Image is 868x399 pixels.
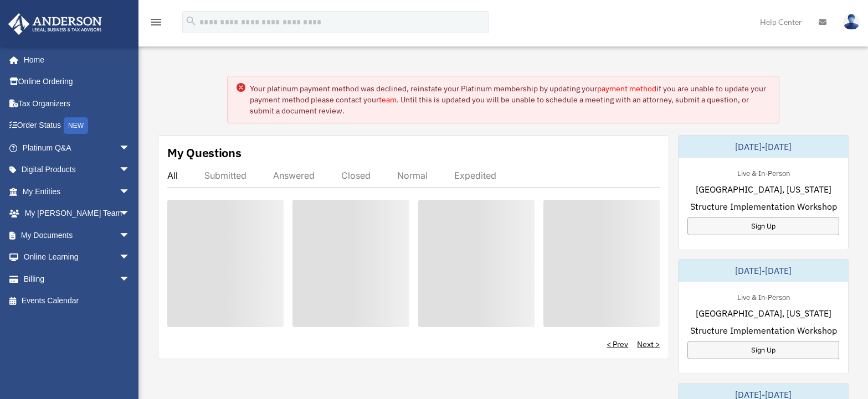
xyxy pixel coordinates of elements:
a: Online Ordering [8,71,147,93]
a: Home [8,49,141,71]
a: Billingarrow_drop_down [8,268,147,290]
div: All [167,170,178,181]
a: payment method [597,84,656,94]
span: arrow_drop_down [119,159,141,182]
div: [DATE]-[DATE] [679,260,848,282]
a: Platinum Q&Aarrow_drop_down [8,137,147,159]
div: Your platinum payment method was declined, reinstate your Platinum membership by updating your if... [250,83,771,116]
div: Submitted [204,170,246,181]
i: menu [150,15,163,29]
div: NEW [64,117,88,134]
a: My Documentsarrow_drop_down [8,224,147,246]
span: Structure Implementation Workshop [690,324,837,337]
a: menu [150,19,163,29]
a: Order StatusNEW [8,115,147,137]
span: arrow_drop_down [119,203,141,225]
div: Live & In-Person [728,167,799,178]
div: Answered [273,170,315,181]
img: Anderson Advisors Platinum Portal [5,13,105,35]
span: [GEOGRAPHIC_DATA], [US_STATE] [696,183,831,196]
div: [DATE]-[DATE] [679,136,848,158]
a: Digital Productsarrow_drop_down [8,159,147,181]
div: Live & In-Person [728,291,799,302]
span: arrow_drop_down [119,268,141,291]
a: My Entitiesarrow_drop_down [8,180,147,203]
a: Next > [637,339,660,350]
i: search [185,15,197,27]
div: Normal [397,170,428,181]
a: My [PERSON_NAME] Teamarrow_drop_down [8,203,147,225]
a: Sign Up [687,341,839,359]
div: My Questions [167,144,242,161]
span: [GEOGRAPHIC_DATA], [US_STATE] [696,307,831,320]
span: Structure Implementation Workshop [690,200,837,213]
span: arrow_drop_down [119,180,141,203]
div: Closed [341,170,371,181]
a: Online Learningarrow_drop_down [8,246,147,268]
span: arrow_drop_down [119,137,141,159]
a: team [379,95,397,105]
span: arrow_drop_down [119,224,141,247]
a: Tax Organizers [8,92,147,115]
a: Sign Up [687,217,839,235]
a: < Prev [607,339,628,350]
div: Expedited [454,170,496,181]
img: User Pic [843,14,860,30]
a: Events Calendar [8,290,147,312]
span: arrow_drop_down [119,246,141,269]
